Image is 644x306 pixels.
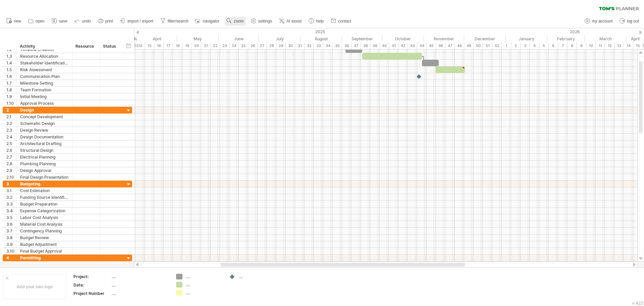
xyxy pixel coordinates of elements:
div: 48 [455,42,464,49]
div: 3.3 [6,201,16,207]
div: 2025 [16,28,506,35]
div: 2.2 [6,120,16,127]
div: Initial Meeting [20,93,69,100]
div: 3.10 [6,248,16,254]
div: Final Budget Approval [20,248,69,254]
div: Communication Plan [20,73,69,80]
div: 13 [614,42,624,49]
div: 9 [577,42,586,49]
div: 2.8 [6,161,16,167]
div: Final Design Presentation [20,174,69,180]
div: 3 [521,42,530,49]
div: Contingency Planning [20,228,69,234]
span: print [105,19,113,24]
div: 30 [286,42,295,49]
div: .... [186,290,222,296]
div: 18 [173,42,182,49]
div: 1.6 [6,73,16,80]
span: navigator [203,19,219,24]
span: undo [82,19,91,24]
div: 1.3 [6,53,16,59]
div: 12 [605,42,614,49]
div: .... [186,282,222,288]
div: 1.9 [6,93,16,100]
div: v 422 [632,301,643,306]
div: 25 [239,42,248,49]
div: Resource Allocation [20,53,69,59]
a: my account [583,17,614,26]
div: 22 [211,42,220,49]
span: my account [592,19,612,24]
div: 41 [389,42,398,49]
a: new [5,17,23,26]
div: .... [112,291,168,296]
div: 34 [323,42,333,49]
a: settings [249,17,274,26]
div: 35 [333,42,342,49]
div: 2 [6,107,16,113]
div: February 2026 [547,35,585,42]
span: help [316,19,324,24]
div: October 2025 [382,35,424,42]
div: Stakeholder Identification [20,60,69,66]
span: AI assist [286,19,302,24]
div: 2.1 [6,114,16,120]
div: 3.4 [6,208,16,214]
div: 4 [6,255,16,261]
div: 1.4 [6,60,16,66]
div: Research Regulations [20,261,69,268]
div: 1.8 [6,87,16,93]
div: 46 [436,42,445,49]
div: 7 [558,42,568,49]
div: 26 [248,42,258,49]
span: new [14,19,21,24]
div: 42 [398,42,408,49]
div: 27 [258,42,267,49]
div: 3.1 [6,187,16,194]
div: 19 [182,42,192,49]
div: 4 [530,42,539,49]
div: 2.3 [6,127,16,133]
div: Design [20,107,69,113]
div: Cost Estimation [20,187,69,194]
a: print [96,17,115,26]
div: 14 [136,42,145,49]
div: 3 [6,181,16,187]
a: navigator [194,17,221,26]
div: 31 [295,42,305,49]
div: 23 [220,42,229,49]
div: Date: [73,282,110,288]
div: 50 [474,42,483,49]
a: AI assist [277,17,304,26]
a: help [307,17,326,26]
div: May 2025 [177,35,219,42]
a: save [50,17,69,26]
div: Structural Design [20,147,69,154]
div: 6 [549,42,558,49]
div: 15 [145,42,154,49]
div: Permitting [20,255,69,261]
div: 36 [342,42,352,49]
div: 1.7 [6,80,16,86]
div: 2.5 [6,140,16,147]
div: 5 [539,42,549,49]
div: Concept Development [20,114,69,120]
div: 33 [314,42,323,49]
div: September 2025 [342,35,382,42]
div: 51 [483,42,492,49]
div: Labor Cost Analysis [20,214,69,221]
div: 3.2 [6,194,16,201]
div: Budget Preparation [20,201,69,207]
div: 8 [568,42,577,49]
div: Electrical Planning [20,154,69,160]
div: Budgeting [20,181,69,187]
div: Resource [75,43,96,50]
a: contact [329,17,353,26]
div: 17 [164,42,173,49]
div: April 2025 [137,35,177,42]
div: 10 [586,42,596,49]
div: 47 [445,42,455,49]
span: open [36,19,45,24]
div: 44 [417,42,427,49]
div: 4.1 [6,261,16,268]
